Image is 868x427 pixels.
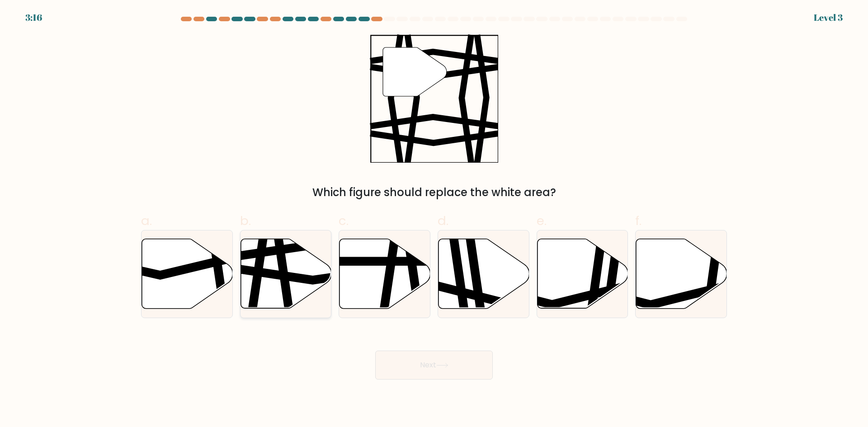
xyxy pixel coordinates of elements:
span: f. [635,212,642,230]
span: d. [438,212,448,230]
span: a. [141,212,152,230]
span: e. [537,212,547,230]
div: 3:16 [25,11,42,24]
g: " [383,47,447,96]
div: Which figure should replace the white area? [146,184,722,201]
span: b. [240,212,251,230]
button: Next [375,351,493,380]
div: Level 3 [814,11,843,24]
span: c. [339,212,349,230]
